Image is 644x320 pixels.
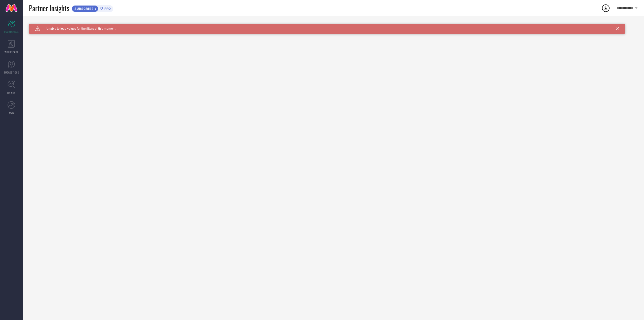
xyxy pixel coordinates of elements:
div: Open download list [601,4,610,13]
span: FWD [9,111,14,115]
a: SUBSCRIBEPRO [72,4,113,12]
span: PRO [103,7,111,11]
span: Unable to load values for the filters at this moment. [40,27,116,30]
span: Partner Insights [29,3,69,13]
span: SUBSCRIBE [72,7,95,11]
span: TRENDS [7,91,16,95]
span: SCORECARDS [4,30,19,33]
span: SUGGESTIONS [4,70,19,74]
div: Unable to load filters at this moment. Please try later. [29,24,638,28]
span: WORKSPACE [5,50,18,54]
